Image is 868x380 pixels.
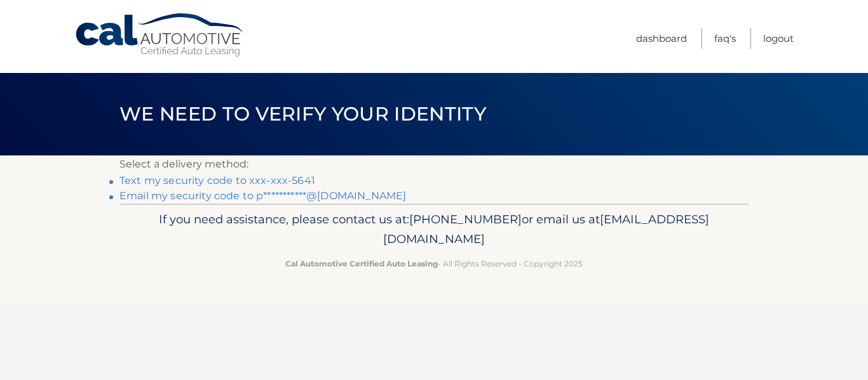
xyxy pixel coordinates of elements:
p: - All Rights Reserved - Copyright 2025 [128,257,740,270]
span: We need to verify your identity [119,102,486,126]
a: Logout [763,28,794,49]
a: Cal Automotive [74,13,246,58]
a: Dashboard [636,28,687,49]
a: Text my security code to xxx-xxx-5641 [119,174,315,187]
strong: Cal Automotive Certified Auto Leasing [285,259,438,268]
a: FAQ's [714,28,736,49]
span: [PHONE_NUMBER] [409,212,522,226]
p: If you need assistance, please contact us at: or email us at [128,209,740,250]
p: Select a delivery method: [119,155,749,173]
